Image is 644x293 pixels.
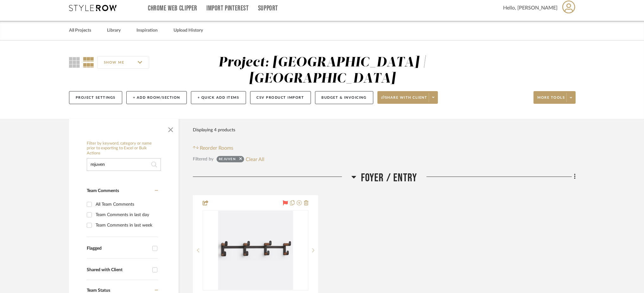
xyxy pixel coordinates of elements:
button: + Add Room/Section [126,91,187,104]
button: Budget & Invoicing [315,91,373,104]
button: CSV Product Import [250,91,311,104]
div: All Team Comments [96,199,156,209]
span: Team Comments [87,189,119,193]
div: rejuven [219,157,236,163]
div: Filtered by [193,156,213,163]
a: Support [258,6,278,11]
h6: Filter by keyword, category or name prior to exporting to Excel or Bulk Actions [87,141,161,156]
button: Close [164,122,177,135]
div: Displaying 4 products [193,124,235,136]
div: Project: [GEOGRAPHIC_DATA] | [GEOGRAPHIC_DATA] [218,56,426,85]
img: Coat Rack [218,211,293,290]
span: Share with client [381,95,427,105]
span: Hello, [PERSON_NAME] [503,4,558,12]
span: More tools [537,95,565,105]
input: Search within 4 results [87,158,161,171]
button: Project Settings [69,91,122,104]
a: Chrome Web Clipper [148,6,197,11]
div: Flagged [87,246,149,251]
div: 0 [203,210,308,290]
button: Clear All [246,155,264,163]
button: Share with client [377,91,438,104]
a: Import Pinterest [206,6,249,11]
div: Shared with Client [87,267,149,273]
a: All Projects [69,26,91,35]
span: Reorder Rooms [200,144,234,152]
button: More tools [534,91,576,104]
button: + Quick Add Items [191,91,246,104]
span: Foyer / Entry [361,171,417,185]
div: Team Comments in last day [96,210,156,220]
a: Upload History [174,26,203,35]
span: Team Status [87,288,110,293]
button: Reorder Rooms [193,144,234,152]
a: Library [107,26,121,35]
a: Inspiration [136,26,158,35]
div: Team Comments in last week [96,220,156,230]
